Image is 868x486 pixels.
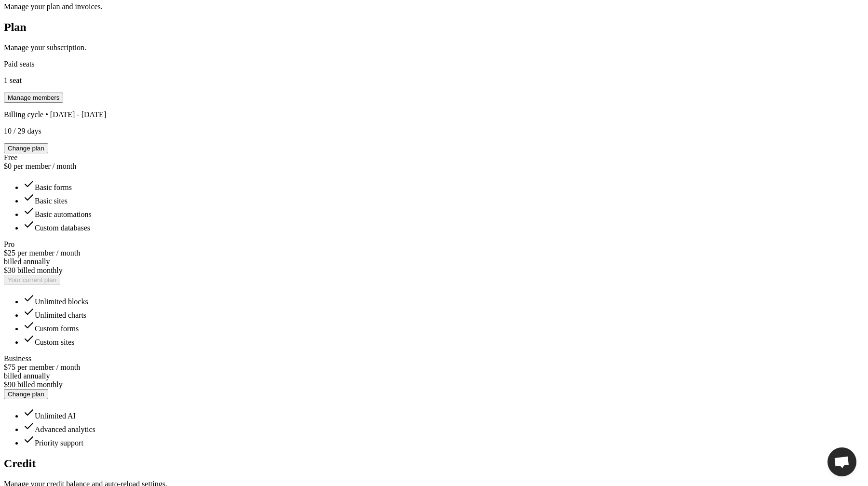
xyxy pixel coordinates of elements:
[4,2,864,11] p: Manage your plan and invoices.
[4,143,48,153] button: Change plan
[4,153,864,162] div: Free
[827,447,856,476] div: Open chat
[35,439,83,447] span: Priority support
[35,297,88,306] span: Unlimited blocks
[4,21,864,34] h2: Plan
[4,354,864,363] div: Business
[4,240,864,249] div: Pro
[4,127,864,135] p: 10 / 29 days
[4,43,864,52] p: Manage your subscription.
[4,249,864,257] div: $25 per member / month
[35,210,92,218] span: Basic automations
[35,183,72,191] span: Basic forms
[35,224,90,232] span: Custom databases
[4,76,864,85] p: 1 seat
[35,197,68,205] span: Basic sites
[4,266,864,275] div: $30 billed monthly
[4,389,48,399] button: Change plan
[4,275,60,285] button: Your current plan
[4,110,864,119] p: Billing cycle • [DATE] - [DATE]
[4,162,864,171] div: $0 per member / month
[35,338,74,346] span: Custom sites
[4,457,864,470] h2: Credit
[35,412,76,420] span: Unlimited AI
[4,363,864,372] div: $75 per member / month
[4,372,864,380] div: billed annually
[35,324,79,333] span: Custom forms
[4,380,864,389] div: $90 billed monthly
[4,60,864,68] p: Paid seats
[35,425,95,433] span: Advanced analytics
[4,257,864,266] div: billed annually
[35,311,86,319] span: Unlimited charts
[4,93,63,103] button: Manage members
